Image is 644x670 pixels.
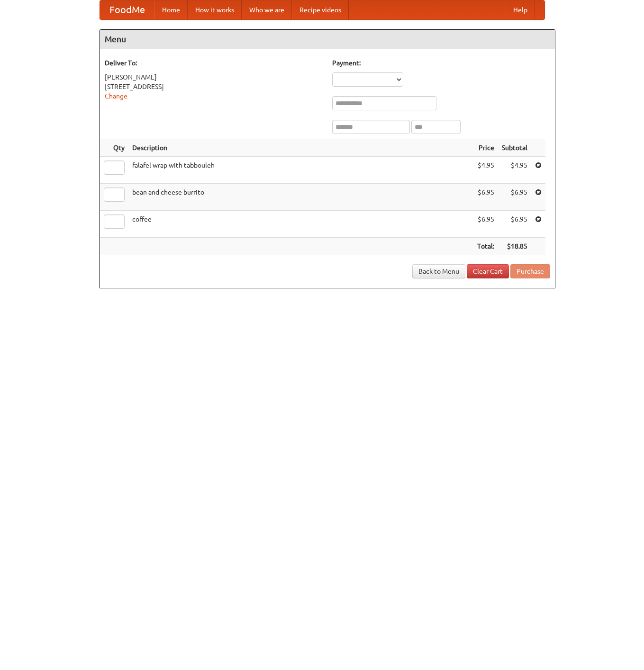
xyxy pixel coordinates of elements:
[498,238,531,255] th: $18.85
[332,58,550,68] h5: Payment:
[498,139,531,157] th: Subtotal
[154,0,188,19] a: Home
[473,184,498,211] td: $6.95
[128,184,473,211] td: bean and cheese burrito
[105,82,323,91] div: [STREET_ADDRESS]
[292,0,349,19] a: Recipe videos
[242,0,292,19] a: Who we are
[473,238,498,255] th: Total:
[105,92,127,100] a: Change
[498,157,531,184] td: $4.95
[473,139,498,157] th: Price
[100,139,128,157] th: Qty
[105,58,323,68] h5: Deliver To:
[128,139,473,157] th: Description
[498,211,531,238] td: $6.95
[498,184,531,211] td: $6.95
[188,0,242,19] a: How it works
[105,72,323,82] div: [PERSON_NAME]
[100,30,555,49] h4: Menu
[128,211,473,238] td: coffee
[467,264,509,278] a: Clear Cart
[473,157,498,184] td: $4.95
[510,264,550,278] button: Purchase
[100,0,154,19] a: FoodMe
[473,211,498,238] td: $6.95
[128,157,473,184] td: falafel wrap with tabbouleh
[506,0,535,19] a: Help
[412,264,465,278] a: Back to Menu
